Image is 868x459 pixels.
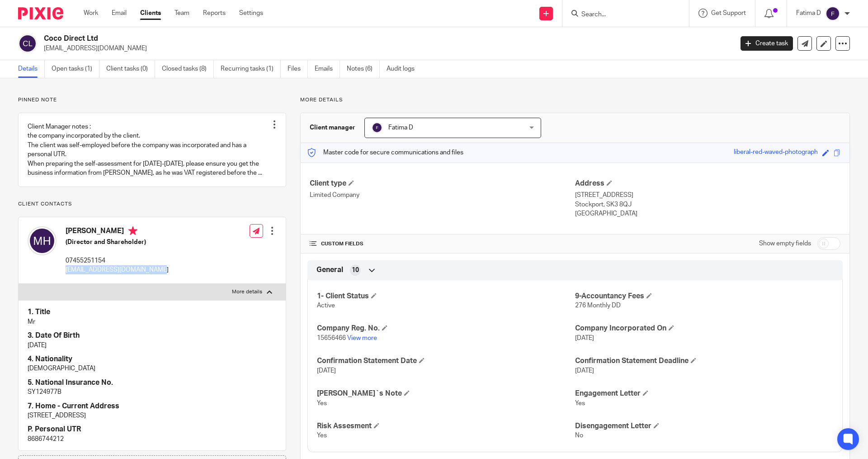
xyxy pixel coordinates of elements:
[175,9,189,18] a: Team
[28,387,277,397] p: SY124977B
[28,364,277,373] p: [DEMOGRAPHIC_DATA]
[317,421,575,431] h4: Risk Assesment
[239,9,263,18] a: Settings
[300,96,850,104] p: More details
[66,265,169,274] p: [EMAIL_ADDRESS][DOMAIN_NAME]
[575,209,840,218] p: [GEOGRAPHIC_DATA]
[575,432,583,439] span: No
[52,60,99,78] a: Open tasks (1)
[315,60,340,78] a: Emails
[28,378,277,387] h4: 5. National Insurance No.
[18,7,63,19] img: Pixie
[28,331,277,340] h4: 3. Date Of Birth
[317,324,575,333] h4: Company Reg. No.
[18,96,286,104] p: Pinned note
[575,191,840,200] p: [STREET_ADDRESS]
[575,389,833,398] h4: Engagement Letter
[232,288,262,296] p: More details
[580,11,662,19] input: Search
[28,226,57,255] img: svg%3E
[28,435,277,444] p: 8686744212
[575,324,833,333] h4: Company Incorporated On
[106,60,155,78] a: Client tasks (0)
[826,6,840,21] img: svg%3E
[66,238,169,247] h5: (Director and Shareholder)
[575,368,594,374] span: [DATE]
[28,317,277,326] p: Mr
[759,239,811,248] label: Show empty fields
[372,122,382,133] img: svg%3E
[388,124,413,131] span: Fatima D
[84,9,98,18] a: Work
[128,226,137,235] i: Primary
[317,335,346,341] span: 15656466
[317,368,336,374] span: [DATE]
[387,60,421,78] a: Audit logs
[18,201,286,208] p: Client contacts
[796,9,821,18] p: Fatima D
[66,226,169,238] h4: [PERSON_NAME]
[317,292,575,301] h4: 1- Client Status
[44,44,727,53] p: [EMAIL_ADDRESS][DOMAIN_NAME]
[44,34,590,43] h2: Coco Direct Ltd
[575,292,833,301] h4: 9-Accountancy Fees
[28,341,277,350] p: [DATE]
[741,36,793,51] a: Create task
[347,335,377,341] a: View more
[347,60,380,78] a: Notes (6)
[317,302,335,309] span: Active
[310,191,575,200] p: Limited Company
[310,123,355,132] h3: Client manager
[317,389,575,398] h4: [PERSON_NAME]`s Note
[203,9,226,18] a: Reports
[575,200,840,209] p: Stockport, SK3 8QJ
[28,425,277,434] h4: P. Personal UTR
[310,240,575,248] h4: CUSTOM FIELDS
[140,9,161,18] a: Clients
[310,179,575,188] h4: Client type
[711,10,746,16] span: Get Support
[28,307,277,317] h4: 1. Title
[317,432,327,439] span: Yes
[307,148,463,157] p: Master code for secure communications and files
[316,265,343,275] span: General
[575,400,585,406] span: Yes
[575,179,840,188] h4: Address
[734,148,818,158] div: liberal-red-waved-photograph
[317,400,327,406] span: Yes
[66,256,169,265] p: 07455251154
[28,402,277,411] h4: 7. Home - Current Address
[162,60,214,78] a: Closed tasks (8)
[28,411,277,420] p: [STREET_ADDRESS]
[575,335,594,341] span: [DATE]
[575,356,833,366] h4: Confirmation Statement Deadline
[18,34,37,53] img: svg%3E
[288,60,308,78] a: Files
[317,356,575,366] h4: Confirmation Statement Date
[28,354,277,364] h4: 4. Nationality
[575,421,833,431] h4: Disengagement Letter
[221,60,281,78] a: Recurring tasks (1)
[575,302,621,309] span: 276 Monthly DD
[112,9,127,18] a: Email
[352,266,359,275] span: 10
[18,60,45,78] a: Details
